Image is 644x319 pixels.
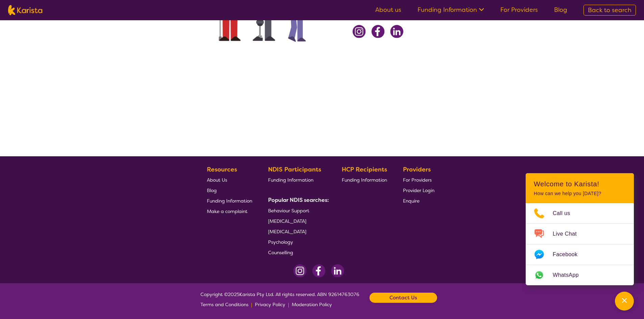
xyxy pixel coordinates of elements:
a: Funding Information [418,6,484,14]
button: Channel Menu [615,292,634,311]
span: Call us [553,208,578,218]
a: [MEDICAL_DATA] [268,226,326,237]
p: | [251,299,252,310]
a: Moderation Policy [292,299,332,310]
p: | [288,299,289,310]
a: Blog [207,185,252,195]
span: Behaviour Support [268,208,309,214]
h2: Welcome to Karista! [534,180,626,188]
a: About Us [207,175,252,185]
span: [MEDICAL_DATA] [268,218,306,224]
span: Facebook [553,249,586,260]
img: LinkedIn [390,25,403,38]
a: Provider Login [403,185,434,195]
span: Terms and Conditions [200,301,248,308]
span: Provider Login [403,187,434,193]
span: Copyright © 2025 Karista Pty Ltd. All rights reserved. ABN 92614763076 [200,289,359,310]
span: For Providers [403,177,432,183]
img: LinkedIn [331,264,344,277]
ul: Choose channel [526,203,634,285]
a: Blog [554,6,567,14]
b: Providers [403,165,431,174]
span: Funding Information [342,177,387,183]
span: Make a complaint [207,208,247,214]
a: Web link opens in a new tab. [526,265,634,285]
img: Facebook [371,25,385,38]
span: Psychology [268,239,293,245]
span: Enquire [403,198,420,204]
a: Behaviour Support [268,205,326,216]
a: Funding Information [268,175,326,185]
b: NDIS Participants [268,165,321,174]
a: Funding Information [207,195,252,206]
span: [MEDICAL_DATA] [268,229,306,235]
b: Resources [207,165,237,174]
a: About us [375,6,401,14]
a: Counselling [268,247,326,258]
span: Blog [207,187,217,193]
b: HCP Recipients [342,165,387,174]
span: Live Chat [553,229,585,239]
a: Psychology [268,237,326,247]
a: Privacy Policy [255,299,285,310]
b: Popular NDIS searches: [268,196,329,204]
a: Terms and Conditions [200,299,248,310]
img: Facebook [312,264,326,277]
a: For Providers [500,6,538,14]
a: For Providers [403,175,434,185]
a: Back to search [583,5,636,16]
span: Moderation Policy [292,301,332,308]
span: Funding Information [207,198,252,204]
span: About Us [207,177,227,183]
span: Back to search [588,6,631,14]
span: WhatsApp [553,270,587,280]
span: Counselling [268,249,293,256]
a: Make a complaint [207,206,252,216]
a: Enquire [403,195,434,206]
div: Channel Menu [526,173,634,285]
b: Contact Us [389,293,417,303]
a: [MEDICAL_DATA] [268,216,326,226]
span: Funding Information [268,177,313,183]
a: Funding Information [342,175,387,185]
img: Instagram [353,25,366,38]
span: Privacy Policy [255,301,285,308]
img: Instagram [293,264,307,277]
img: Karista logo [8,5,42,15]
p: How can we help you [DATE]? [534,191,626,196]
